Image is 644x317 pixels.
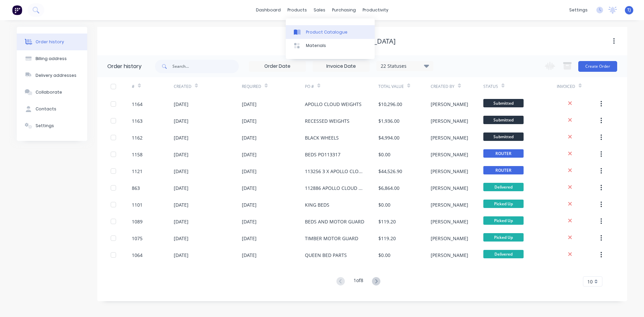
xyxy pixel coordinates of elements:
[242,184,257,192] div: [DATE]
[132,201,143,208] div: 1101
[17,101,87,117] button: Contacts
[378,184,399,192] div: $6,864.00
[132,252,143,259] div: 1064
[132,184,140,192] div: 863
[378,101,402,108] div: $10,296.00
[132,84,135,90] div: #
[174,84,192,90] div: Created
[431,201,468,208] div: [PERSON_NAME]
[310,5,329,15] div: sales
[378,84,404,90] div: Total Value
[378,134,399,141] div: $4,994.00
[378,77,431,96] div: Total Value
[431,84,454,90] div: Created By
[305,252,347,259] div: QUEEN BED PARTS
[172,60,239,73] input: Search...
[242,168,257,175] div: [DATE]
[378,252,390,259] div: $0.00
[286,39,375,52] a: Materials
[587,278,593,285] span: 10
[36,72,76,78] div: Delivery addresses
[132,151,143,158] div: 1158
[305,235,358,242] div: TIMBER MOTOR GUARD
[249,61,306,71] input: Order Date
[305,151,340,158] div: BEDS PO113317
[483,77,557,96] div: Status
[174,184,189,192] div: [DATE]
[359,5,392,15] div: productivity
[483,200,524,208] span: Picked Up
[174,134,189,141] div: [DATE]
[132,77,174,96] div: #
[305,201,329,208] div: KING BEDS
[132,168,143,175] div: 1121
[174,117,189,124] div: [DATE]
[242,117,257,124] div: [DATE]
[557,77,599,96] div: Invoiced
[174,235,189,242] div: [DATE]
[174,218,189,225] div: [DATE]
[174,168,189,175] div: [DATE]
[284,5,310,15] div: products
[132,235,143,242] div: 1075
[378,168,402,175] div: $44,526.90
[242,101,257,108] div: [DATE]
[305,101,362,108] div: APOLLO CLOUD WEIGHTS
[483,133,524,141] span: Submitted
[483,116,524,124] span: Submitted
[483,99,524,107] span: Submitted
[36,123,54,129] div: Settings
[313,61,369,71] input: Invoice Date
[305,117,350,124] div: RECESSED WEIGHTS
[36,39,64,45] div: Order history
[305,77,378,96] div: PO #
[36,56,67,62] div: Billing address
[132,101,143,108] div: 1164
[174,101,189,108] div: [DATE]
[557,84,575,90] div: Invoiced
[378,151,390,158] div: $0.00
[305,84,314,90] div: PO #
[132,134,143,141] div: 1162
[242,84,261,90] div: Required
[354,277,363,286] div: 1 of 8
[36,106,56,112] div: Contacts
[483,183,524,191] span: Delivered
[242,77,305,96] div: Required
[378,201,390,208] div: $0.00
[305,134,339,141] div: BLACK WHEELS
[306,43,326,49] div: Materials
[305,184,365,192] div: 112886 APOLLO CLOUD WEIGHTS 25MM
[253,5,284,15] a: dashboard
[12,5,22,15] img: Factory
[431,117,468,124] div: [PERSON_NAME]
[431,134,468,141] div: [PERSON_NAME]
[431,77,483,96] div: Created By
[132,117,143,124] div: 1163
[242,134,257,141] div: [DATE]
[286,25,375,39] a: Product Catalogue
[431,168,468,175] div: [PERSON_NAME]
[306,29,347,35] div: Product Catalogue
[431,218,468,225] div: [PERSON_NAME]
[483,233,524,242] span: Picked Up
[242,151,257,158] div: [DATE]
[483,216,524,225] span: Picked Up
[17,67,87,84] button: Delivery addresses
[305,218,364,225] div: BEDS AND MOTOR GUARD
[132,218,143,225] div: 1089
[431,235,468,242] div: [PERSON_NAME]
[174,151,189,158] div: [DATE]
[431,184,468,192] div: [PERSON_NAME]
[17,50,87,67] button: Billing address
[431,151,468,158] div: [PERSON_NAME]
[378,218,396,225] div: $119.20
[431,252,468,259] div: [PERSON_NAME]
[483,250,524,258] span: Delivered
[378,117,399,124] div: $1,936.00
[377,62,433,70] div: 22 Statuses
[242,252,257,259] div: [DATE]
[566,5,591,15] div: settings
[242,201,257,208] div: [DATE]
[483,149,524,158] span: ROUTER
